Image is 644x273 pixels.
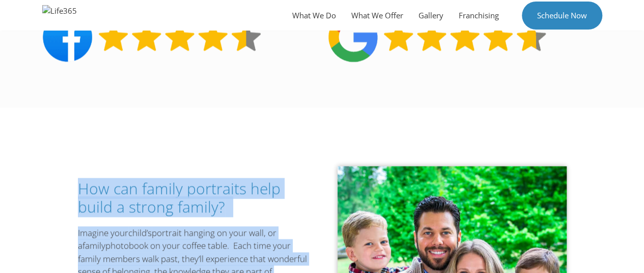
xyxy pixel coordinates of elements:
[522,2,602,30] a: Schedule Now
[128,227,152,238] span: child’s
[82,239,105,251] span: family
[78,178,281,217] span: How can family portraits help build a strong family?
[78,227,276,252] span: portrait hanging on your wall, or a
[78,227,128,238] span: Imagine your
